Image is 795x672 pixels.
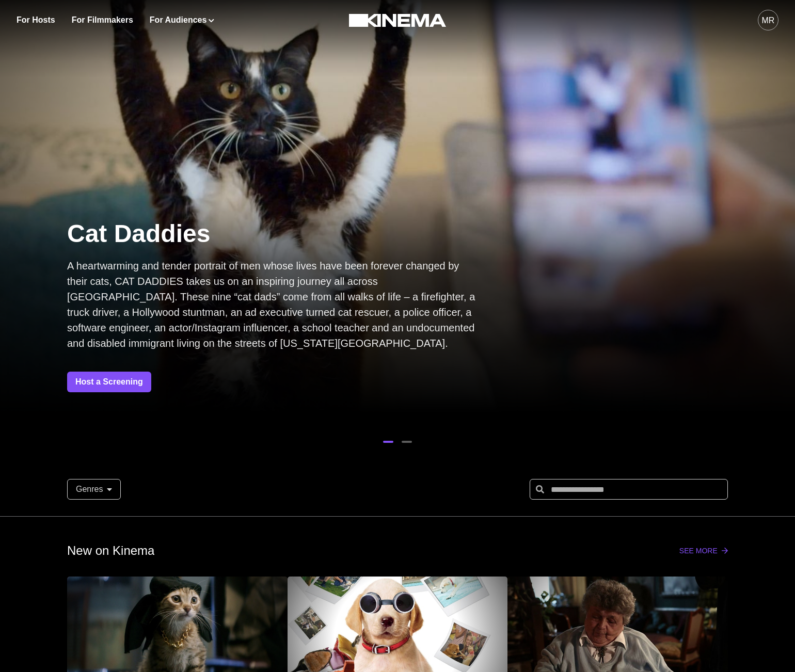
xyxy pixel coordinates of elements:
p: A heartwarming and tender portrait of men whose lives have been forever changed by their cats, CA... [67,258,480,351]
p: New on Kinema [67,541,154,560]
button: For Audiences [150,14,214,26]
a: For Hosts [17,14,55,26]
a: For Filmmakers [72,14,133,26]
a: See more [679,547,728,555]
div: MR [762,14,775,27]
p: Cat Daddies [67,218,480,250]
a: Host a Screening [67,372,151,392]
button: Genres [67,479,121,500]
